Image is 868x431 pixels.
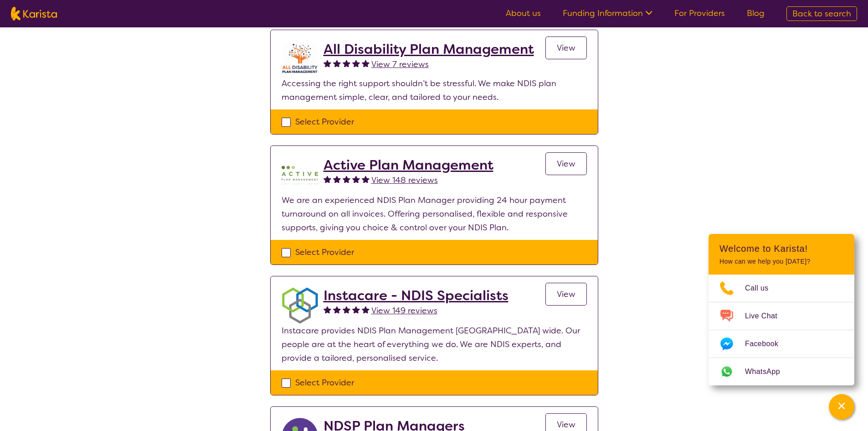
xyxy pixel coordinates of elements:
img: fullstar [352,306,360,313]
img: pypzb5qm7jexfhutod0x.png [282,157,318,193]
img: fullstar [343,59,350,67]
a: Instacare - NDIS Specialists [324,287,508,304]
span: View [557,419,575,430]
a: All Disability Plan Management [324,41,534,57]
a: Back to search [786,6,857,21]
img: at5vqv0lot2lggohlylh.jpg [282,41,318,77]
span: View 148 reviews [371,175,438,186]
img: fullstar [324,306,331,313]
a: For Providers [674,8,725,19]
span: View [557,158,575,169]
img: fullstar [352,175,360,183]
img: fullstar [333,59,341,67]
span: Live Chat [745,309,788,323]
span: WhatsApp [745,365,791,379]
h2: Welcome to Karista! [719,243,843,254]
img: Karista logo [11,7,57,21]
img: fullstar [343,175,350,183]
a: View [545,283,587,306]
span: View 7 reviews [371,59,429,70]
a: Funding Information [563,8,652,19]
span: View [557,42,575,53]
p: Instacare provides NDIS Plan Management [GEOGRAPHIC_DATA] wide. Our people are at the heart of ev... [282,324,587,365]
ul: Choose channel [709,275,854,385]
a: About us [506,8,541,19]
span: Call us [745,281,780,295]
img: obkhna0zu27zdd4ubuus.png [282,287,318,324]
p: Accessing the right support shouldn’t be stressful. We make NDIS plan management simple, clear, a... [282,77,587,104]
a: Blog [747,8,765,19]
img: fullstar [362,59,370,67]
img: fullstar [324,175,331,183]
a: View [545,152,587,175]
span: View 149 reviews [371,305,437,316]
a: View 149 reviews [371,304,437,317]
img: fullstar [333,175,341,183]
span: View [557,289,575,300]
div: Channel Menu [709,234,854,385]
a: View [545,36,587,59]
button: Channel Menu [829,394,854,420]
a: View 148 reviews [371,173,438,187]
span: Back to search [792,8,851,19]
img: fullstar [333,306,341,313]
a: Web link opens in a new tab. [709,358,854,385]
img: fullstar [362,175,370,183]
a: View 7 reviews [371,57,429,71]
img: fullstar [343,306,350,313]
p: How can we help you [DATE]? [719,258,843,265]
img: fullstar [324,59,331,67]
img: fullstar [362,306,370,313]
img: fullstar [352,59,360,67]
span: Facebook [745,337,789,351]
p: We are an experienced NDIS Plan Manager providing 24 hour payment turnaround on all invoices. Off... [282,193,587,234]
a: Active Plan Management [324,157,493,173]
